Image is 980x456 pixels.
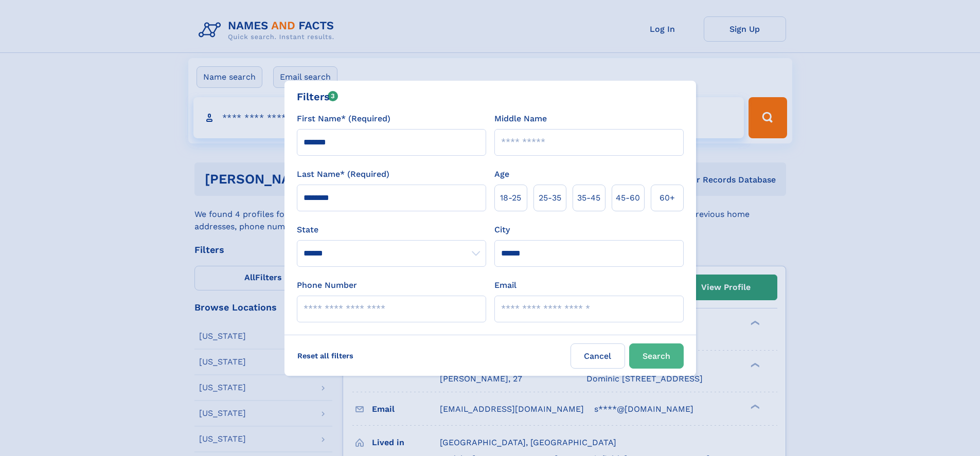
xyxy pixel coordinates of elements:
[494,113,547,125] label: Middle Name
[616,192,640,204] span: 45‑60
[291,343,360,368] label: Reset all filters
[629,343,684,369] button: Search
[539,192,561,204] span: 25‑35
[577,192,600,204] span: 35‑45
[297,279,357,291] label: Phone Number
[297,224,486,236] label: State
[494,168,509,180] label: Age
[500,192,521,204] span: 18‑25
[494,224,510,236] label: City
[297,168,389,180] label: Last Name* (Required)
[571,343,625,369] label: Cancel
[297,89,338,104] div: Filters
[660,192,675,204] span: 60+
[297,113,390,125] label: First Name* (Required)
[494,279,516,291] label: Email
